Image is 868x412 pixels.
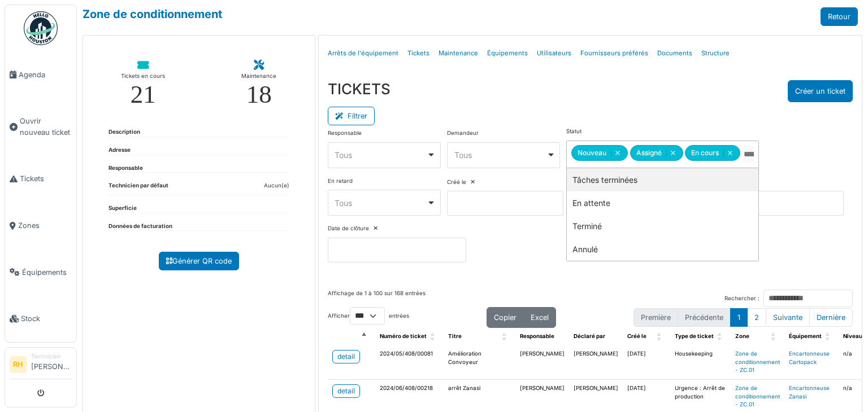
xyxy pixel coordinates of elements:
[5,51,76,98] a: Agenda
[623,345,670,380] td: [DATE]
[444,345,515,380] td: Amélioration Convoyeur
[350,307,385,325] select: Afficherentrées
[108,204,137,213] dt: Superficie
[5,202,76,249] a: Zones
[627,333,646,339] span: Créé le
[335,149,427,161] div: Tous
[502,328,509,345] span: Titre: Activate to sort
[18,220,72,231] span: Zones
[108,146,131,155] dt: Adresse
[515,345,569,380] td: [PERSON_NAME]
[766,308,810,327] button: Next
[567,168,758,191] div: Tâches terminées
[523,307,556,328] button: Excel
[574,333,605,339] span: Déclaré par
[576,40,653,67] a: Fournisseurs préférés
[743,146,754,163] input: Tous
[108,164,143,173] dt: Responsable
[724,295,759,303] label: Rechercher :
[666,149,679,157] button: Remove item: 'assigned'
[328,225,369,233] label: Date de clôture
[821,7,858,26] a: Retour
[246,82,272,107] div: 18
[670,345,731,380] td: Housekeeping
[20,116,72,137] span: Ouvrir nouveau ticket
[771,328,778,345] span: Zone: Activate to sort
[789,385,830,400] a: Encartonneuse Zanasi
[5,98,76,156] a: Ouvrir nouveau ticket
[825,328,832,345] span: Équipement: Activate to sort
[448,333,462,339] span: Titre
[630,145,683,161] div: Assigné
[83,7,222,21] a: Zone de conditionnement
[21,313,72,324] span: Stock
[566,128,581,136] label: Statut
[788,80,853,102] button: Créer un ticket
[633,308,853,327] nav: pagination
[5,296,76,343] a: Stock
[735,333,749,339] span: Zone
[241,71,276,82] div: Maintenance
[22,267,72,278] span: Équipements
[332,384,360,398] a: detail
[747,308,766,327] button: 2
[5,249,76,296] a: Équipements
[10,352,72,379] a: RH Technicien[PERSON_NAME]
[328,80,390,98] h3: TICKETS
[328,307,409,325] label: Afficher entrées
[567,191,758,214] div: En attente
[332,350,360,363] a: detail
[675,333,714,339] span: Type de ticket
[328,129,362,138] label: Responsable
[487,307,524,328] button: Copier
[531,313,549,322] span: Excel
[483,40,532,67] a: Équipements
[532,40,576,67] a: Utilisateurs
[20,173,72,184] span: Tickets
[403,40,434,67] a: Tickets
[328,107,375,125] button: Filtrer
[335,197,427,209] div: Tous
[809,308,853,327] button: Last
[447,178,466,187] label: Créé le
[159,252,239,270] a: Générer QR code
[611,149,624,157] button: Remove item: 'new'
[454,149,546,161] div: Tous
[447,129,479,138] label: Demandeur
[789,350,830,365] a: Encartonneuse Cartopack
[337,386,355,396] div: detail
[337,352,355,362] div: detail
[323,40,403,67] a: Arrêts de l'équipement
[657,328,663,345] span: Créé le: Activate to sort
[730,308,748,327] button: 1
[717,328,724,345] span: Type de ticket: Activate to sort
[31,352,72,361] div: Technicien
[685,145,740,161] div: En cours
[112,51,174,116] a: Tickets en cours 21
[10,356,27,373] li: RH
[653,40,697,67] a: Documents
[108,182,168,195] dt: Technicien par défaut
[24,11,58,45] img: Badge_color-CXgf-gQk.svg
[380,333,427,339] span: Numéro de ticket
[735,385,780,407] a: Zone de conditionnement - ZC.01
[328,290,426,307] div: Affichage de 1 à 100 sur 168 entrées
[571,145,628,161] div: Nouveau
[375,345,444,380] td: 2024/05/408/00081
[430,328,437,345] span: Numéro de ticket: Activate to sort
[108,222,172,231] dt: Données de facturation
[567,214,758,238] div: Terminé
[723,149,736,157] button: Remove item: 'ongoing'
[121,71,165,82] div: Tickets en cours
[434,40,483,67] a: Maintenance
[567,238,758,261] div: Annulé
[264,182,289,190] dd: Aucun(e)
[697,40,734,67] a: Structure
[520,333,554,339] span: Responsable
[19,69,72,80] span: Agenda
[232,51,286,116] a: Maintenance 18
[328,177,353,186] label: En retard
[131,82,156,107] div: 21
[494,313,517,322] span: Copier
[31,352,72,376] li: [PERSON_NAME]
